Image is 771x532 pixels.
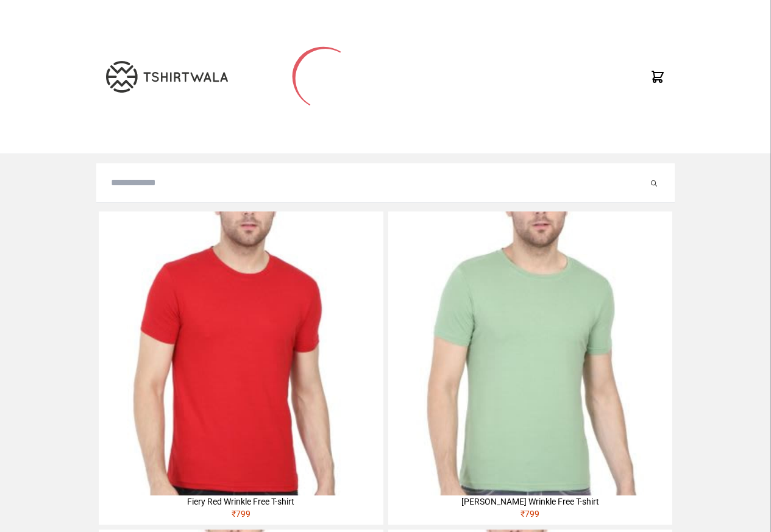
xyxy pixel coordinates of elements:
a: Fiery Red Wrinkle Free T-shirt₹799 [99,211,383,525]
img: TW-LOGO-400-104.png [106,61,228,93]
div: ₹ 799 [388,508,672,525]
div: ₹ 799 [99,508,383,525]
button: Submit your search query. [648,176,660,190]
img: 4M6A2211-320x320.jpg [388,211,672,495]
img: 4M6A2225-320x320.jpg [99,211,383,495]
div: [PERSON_NAME] Wrinkle Free T-shirt [388,495,672,508]
a: [PERSON_NAME] Wrinkle Free T-shirt₹799 [388,211,672,525]
div: Fiery Red Wrinkle Free T-shirt [99,495,383,508]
